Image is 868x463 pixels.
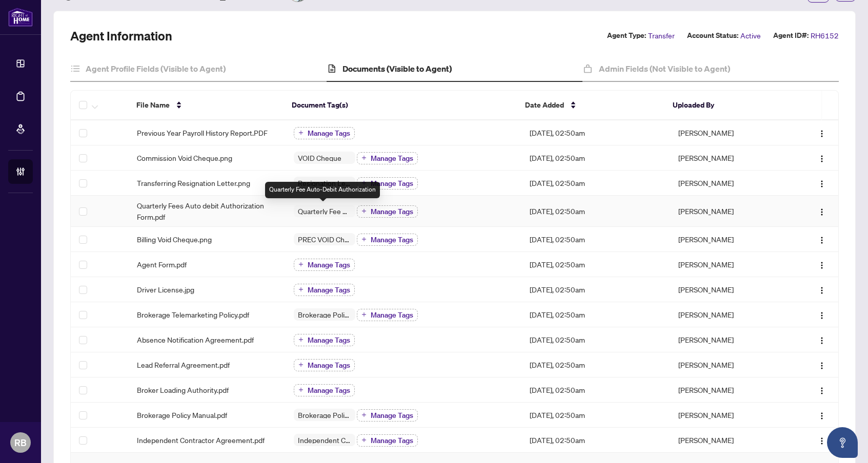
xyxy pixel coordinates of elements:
[294,436,355,444] span: Independent Contractor Agreement
[308,130,350,137] span: Manage Tags
[599,62,730,75] h4: Admin Fields (Not Visible to Agent)
[371,236,413,243] span: Manage Tags
[521,403,671,428] td: [DATE], 02:50am
[361,155,367,160] span: plus
[664,91,781,120] th: Uploaded By
[294,359,355,371] button: Manage Tags
[361,237,367,242] span: plus
[371,311,413,319] span: Manage Tags
[265,182,380,198] div: Quarterly Fee Auto-Debit Authorization
[137,434,265,446] span: Independent Contractor Agreement.pdf
[137,234,212,245] span: Billing Void Cheque.png
[308,362,350,369] span: Manage Tags
[361,208,367,214] span: plus
[670,120,788,145] td: [PERSON_NAME]
[137,177,250,188] span: Transferring Resignation Letter.png
[128,91,284,120] th: File Name
[342,62,452,75] h4: Documents (Visible to Agent)
[818,437,826,445] img: Logo
[361,437,367,443] span: plus
[814,407,830,423] button: Logo
[814,356,830,373] button: Logo
[294,236,355,243] span: PREC VOID Cheque
[521,227,671,252] td: [DATE], 02:50am
[361,412,367,417] span: plus
[137,334,254,345] span: Absence Notification Agreement.pdf
[357,152,418,164] button: Manage Tags
[308,336,350,344] span: Manage Tags
[137,127,268,138] span: Previous Year Payroll History Report.PDF
[294,179,355,186] span: Resignation Letter (From previous Brokerage)
[298,130,304,135] span: plus
[294,259,355,271] button: Manage Tags
[521,196,671,227] td: [DATE], 02:50am
[521,145,671,171] td: [DATE], 02:50am
[137,152,232,163] span: Commission Void Cheque.png
[298,387,304,392] span: plus
[818,236,826,244] img: Logo
[670,403,788,428] td: [PERSON_NAME]
[670,327,788,352] td: [PERSON_NAME]
[814,281,830,298] button: Logo
[818,387,826,395] img: Logo
[818,261,826,269] img: Logo
[357,409,418,422] button: Manage Tags
[294,207,355,215] span: Quarterly Fee Auto-Debit Authorization
[814,432,830,448] button: Logo
[294,411,355,418] span: Brokerage Policy Manual
[284,91,517,120] th: Document Tag(s)
[361,180,367,185] span: plus
[137,284,194,295] span: Driver License.jpg
[70,28,172,44] h2: Agent Information
[814,124,830,141] button: Logo
[294,311,355,318] span: Brokerage Policy Manual
[814,150,830,166] button: Logo
[137,309,249,320] span: Brokerage Telemarketing Policy.pdf
[308,387,350,394] span: Manage Tags
[814,306,830,323] button: Logo
[818,336,826,345] img: Logo
[357,205,418,218] button: Manage Tags
[670,302,788,327] td: [PERSON_NAME]
[648,30,675,41] span: Transfer
[818,362,826,370] img: Logo
[517,91,664,120] th: Date Added
[86,62,226,75] h4: Agent Profile Fields (Visible to Agent)
[357,434,418,447] button: Manage Tags
[8,8,33,27] img: logo
[818,130,826,138] img: Logo
[137,384,229,395] span: Broker Loading Authority.pdf
[298,337,304,342] span: plus
[298,262,304,267] span: plus
[818,155,826,163] img: Logo
[361,312,367,317] span: plus
[294,334,355,346] button: Manage Tags
[521,302,671,327] td: [DATE], 02:50am
[294,127,355,139] button: Manage Tags
[827,427,858,458] button: Open asap
[371,412,413,419] span: Manage Tags
[137,409,227,420] span: Brokerage Policy Manual.pdf
[298,287,304,292] span: plus
[607,30,646,41] label: Agent Type:
[670,227,788,252] td: [PERSON_NAME]
[357,309,418,321] button: Manage Tags
[294,384,355,396] button: Manage Tags
[687,30,738,41] label: Account Status:
[136,99,170,111] span: File Name
[670,145,788,171] td: [PERSON_NAME]
[521,327,671,352] td: [DATE], 02:50am
[773,30,809,41] label: Agent ID#:
[525,99,564,111] span: Date Added
[371,208,413,215] span: Manage Tags
[521,377,671,403] td: [DATE], 02:50am
[308,286,350,293] span: Manage Tags
[670,277,788,302] td: [PERSON_NAME]
[137,259,187,270] span: Agent Form.pdf
[371,437,413,444] span: Manage Tags
[670,171,788,196] td: [PERSON_NAME]
[521,252,671,277] td: [DATE], 02:50am
[371,155,413,162] span: Manage Tags
[308,261,350,268] span: Manage Tags
[818,286,826,294] img: Logo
